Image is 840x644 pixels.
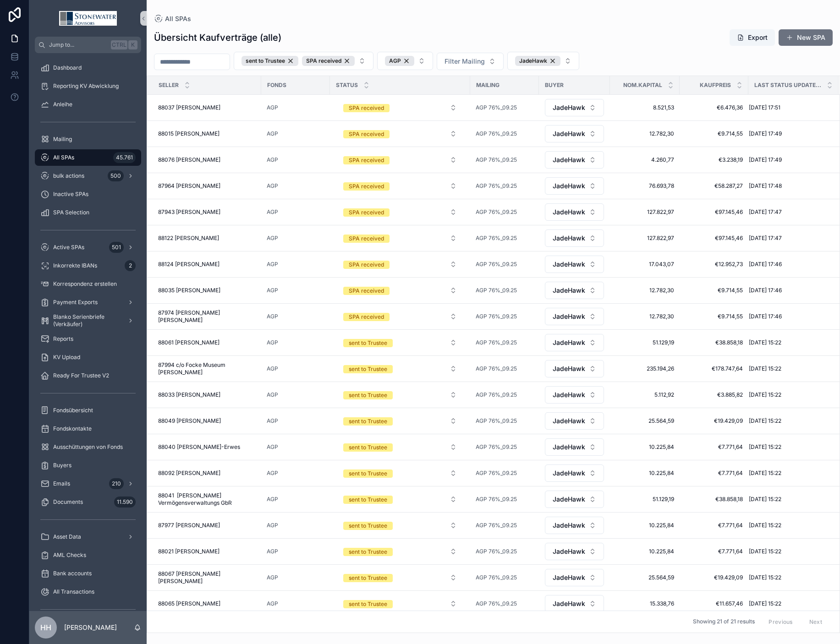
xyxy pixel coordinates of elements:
a: Reporting KV Abwicklung [35,78,141,94]
a: AGP [267,339,278,346]
span: AGP [267,235,278,242]
a: [DATE] 15:22 [749,365,828,372]
a: AGP [267,182,324,190]
div: SPA received [349,182,384,191]
a: €58.287,27 [685,182,743,190]
a: AGP [267,261,324,268]
a: 235.194,26 [615,365,674,372]
button: Select Button [545,151,604,169]
div: SPA received [349,235,384,243]
span: bulk actions [53,172,84,180]
span: 17.043,07 [615,261,674,268]
a: [DATE] 17:48 [749,182,828,190]
a: [DATE] 17:51 [749,104,828,111]
a: €9.714,55 [685,313,743,320]
button: New SPA [779,29,833,46]
a: 51.129,19 [615,339,674,346]
a: AGP 76%_09.25 [476,130,533,137]
a: Korrespondenz erstellen [35,276,141,292]
a: AGP 76%_09.25 [476,261,533,268]
a: 88076 [PERSON_NAME] [158,156,256,164]
a: AGP 76%_09.25 [476,208,517,216]
span: JadeHawk [553,103,585,112]
span: 88015 [PERSON_NAME] [158,130,220,137]
a: Select Button [335,256,465,273]
span: AGP [389,57,401,65]
span: JadeHawk [553,207,585,217]
div: SPA received [349,287,384,295]
span: 87964 [PERSON_NAME] [158,182,220,190]
a: Select Button [544,333,604,352]
a: AGP 76%_09.25 [476,156,517,164]
span: [DATE] 15:22 [749,365,781,372]
button: Select Button [545,308,604,325]
a: AGP 76%_09.25 [476,235,517,242]
span: AGP 76%_09.25 [476,182,517,190]
a: [DATE] 15:22 [749,391,828,398]
a: AGP [267,287,278,294]
span: Filter Mailing [445,57,485,66]
span: AGP [267,391,278,398]
a: 12.782,30 [615,287,674,294]
a: Select Button [544,255,604,273]
span: AGP 76%_09.25 [476,130,517,137]
span: Inactive SPAs [53,191,88,198]
span: 87994 c/o Focke Museum [PERSON_NAME] [158,361,256,376]
span: Anleihe [53,101,72,108]
span: 76.693,78 [615,182,674,190]
button: Select Button [545,282,604,299]
a: Select Button [544,386,604,404]
span: [DATE] 15:22 [749,391,781,398]
a: AGP 76%_09.25 [476,104,517,111]
span: [DATE] 15:22 [749,339,781,346]
button: Select Button [545,229,604,247]
a: €9.714,55 [685,287,743,294]
div: 500 [108,170,124,181]
a: AGP 76%_09.25 [476,339,533,346]
button: Unselect SENT_TO_TRUSTEE [242,56,298,66]
span: [DATE] 17:46 [749,261,782,268]
a: [DATE] 17:46 [749,287,828,294]
span: 87943 [PERSON_NAME] [158,208,220,216]
div: SPA received [349,156,384,164]
a: AGP 76%_09.25 [476,208,533,216]
span: 88035 [PERSON_NAME] [158,287,220,294]
a: AGP [267,130,278,137]
span: JadeHawk [553,234,585,243]
span: Korrespondenz erstellen [53,280,117,288]
a: Select Button [544,307,604,326]
span: JadeHawk [519,57,547,65]
button: Select Button [545,256,604,273]
span: 88122 [PERSON_NAME] [158,235,219,242]
div: SPA received [349,208,384,217]
span: €97.145,46 [685,235,743,242]
span: 4.260,77 [615,156,674,164]
a: 8.521,53 [615,104,674,111]
span: €12.952,73 [685,261,743,268]
a: Select Button [544,125,604,143]
a: €9.714,55 [685,130,743,137]
span: Jump to... [49,41,107,49]
button: Select Button [545,203,604,221]
span: Dashboard [53,64,82,71]
a: AGP 76%_09.25 [476,391,517,398]
div: sent to Trustee [349,339,387,347]
a: 87974 [PERSON_NAME] [PERSON_NAME] [158,309,256,324]
button: Select Button [336,99,464,116]
a: AGP [267,130,324,137]
button: Unselect 16 [515,56,560,66]
span: [DATE] 17:46 [749,287,782,294]
a: Select Button [335,125,465,142]
span: AGP [267,313,278,320]
button: Export [730,29,775,46]
span: AGP 76%_09.25 [476,339,517,346]
span: Mailing [53,136,72,143]
button: Select Button [545,386,604,404]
